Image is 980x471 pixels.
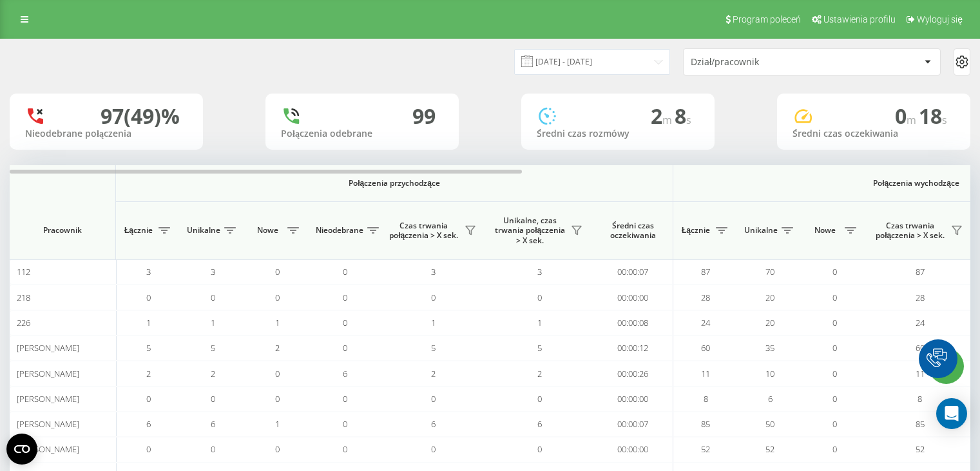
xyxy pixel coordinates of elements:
span: 3 [146,266,151,277]
span: 1 [431,317,436,328]
span: 85 [916,418,925,430]
span: 0 [832,342,837,354]
span: 52 [765,443,774,455]
span: 5 [146,342,151,354]
span: 0 [343,418,347,430]
span: 0 [431,443,436,455]
td: 00:00:00 [593,285,673,310]
span: 60 [701,342,710,354]
span: 0 [895,102,919,130]
span: 6 [537,418,542,430]
span: 0 [832,418,837,430]
span: 60 [916,342,925,354]
span: 0 [343,393,347,405]
span: 52 [916,443,925,455]
td: 00:00:07 [593,259,673,285]
span: 0 [275,292,280,303]
td: 00:00:00 [593,386,673,412]
span: [PERSON_NAME] [17,342,79,354]
div: 97 (49)% [101,104,180,128]
span: 3 [537,266,542,277]
span: [PERSON_NAME] [17,418,79,430]
span: Program poleceń [733,14,801,25]
span: 0 [343,317,347,328]
span: 0 [343,443,347,455]
td: 00:00:00 [593,437,673,462]
span: 2 [431,368,436,379]
span: 6 [146,418,151,430]
span: 85 [701,418,710,430]
span: 3 [431,266,436,277]
span: Unikalne [744,225,778,235]
span: Nowe [809,225,841,235]
span: Unikalne, czas trwania połączenia > X sek. [493,215,567,246]
span: Nowe [251,225,283,235]
span: 0 [832,292,837,303]
span: 87 [916,266,925,277]
span: 218 [17,292,30,303]
span: 226 [17,317,30,328]
span: 11 [701,368,710,379]
span: 6 [768,393,773,405]
span: 3 [211,266,215,277]
span: 20 [765,317,774,328]
span: Łącznie [680,225,712,235]
span: 1 [146,317,151,328]
span: 112 [17,266,30,277]
span: 5 [431,342,436,354]
span: 6 [431,418,436,430]
span: 87 [701,266,710,277]
span: 35 [765,342,774,354]
span: 2 [651,102,675,130]
span: 0 [832,393,837,405]
span: 20 [765,292,774,303]
span: 0 [343,266,347,277]
span: [PERSON_NAME] [17,393,79,405]
button: Open CMP widget [6,434,37,465]
span: Łącznie [122,225,155,235]
span: 0 [275,443,280,455]
div: 99 [412,104,436,128]
span: 5 [211,342,215,354]
span: Średni czas oczekiwania [602,221,663,241]
span: Czas trwania połączenia > X sek. [873,221,947,241]
span: 0 [211,292,215,303]
td: 00:00:26 [593,361,673,386]
span: Ustawienia profilu [823,14,896,25]
div: Open Intercom Messenger [936,398,967,429]
span: 0 [537,393,542,405]
td: 00:00:07 [593,412,673,437]
span: 2 [275,342,280,354]
span: 0 [431,292,436,303]
div: Średni czas rozmówy [537,128,699,139]
span: Nieodebrane [316,225,363,235]
span: 8 [704,393,708,405]
span: 70 [765,266,774,277]
span: 0 [832,317,837,328]
span: 1 [275,317,280,328]
span: 1 [275,418,280,430]
div: Średni czas oczekiwania [793,128,955,139]
span: 11 [916,368,925,379]
td: 00:00:08 [593,310,673,336]
span: 8 [918,393,922,405]
span: 0 [431,393,436,405]
span: 0 [832,368,837,379]
span: 0 [275,266,280,277]
span: 0 [275,393,280,405]
span: 0 [343,342,347,354]
span: s [686,113,691,127]
span: [PERSON_NAME] [17,443,79,455]
span: 0 [537,292,542,303]
span: 24 [701,317,710,328]
span: 28 [701,292,710,303]
span: [PERSON_NAME] [17,368,79,379]
span: 6 [211,418,215,430]
span: 24 [916,317,925,328]
span: 2 [146,368,151,379]
span: 18 [919,102,947,130]
span: 8 [675,102,691,130]
span: 0 [146,393,151,405]
span: 6 [343,368,347,379]
span: 2 [537,368,542,379]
